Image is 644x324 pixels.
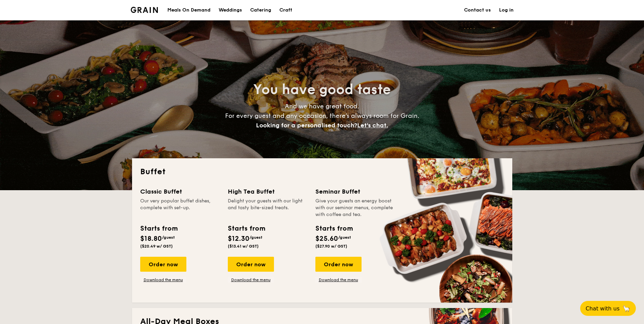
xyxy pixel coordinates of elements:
[315,187,395,196] div: Seminar Buffet
[140,257,186,272] div: Order now
[253,82,391,98] span: You have good taste
[586,305,620,312] span: Chat with us
[315,223,352,234] div: Starts from
[140,223,177,234] div: Starts from
[622,305,630,312] span: 🦙
[315,277,362,283] a: Download the menu
[140,244,173,249] span: ($20.49 w/ GST)
[140,277,186,283] a: Download the menu
[140,166,504,177] h2: Buffet
[315,235,338,243] span: $25.60
[162,235,175,240] span: /guest
[315,244,347,249] span: ($27.90 w/ GST)
[338,235,351,240] span: /guest
[250,235,262,240] span: /guest
[256,122,357,129] span: Looking for a personalised touch?
[131,7,158,13] img: Grain
[228,198,307,218] div: Delight your guests with our light and tasty bite-sized treats.
[315,198,395,218] div: Give your guests an energy boost with our seminar menus, complete with coffee and tea.
[228,235,250,243] span: $12.30
[140,198,220,218] div: Our very popular buffet dishes, complete with set-up.
[228,277,274,283] a: Download the menu
[131,7,158,13] a: Logotype
[225,103,419,129] span: And we have great food. For every guest and any occasion, there’s always room for Grain.
[140,235,162,243] span: $18.80
[228,257,274,272] div: Order now
[228,187,307,196] div: High Tea Buffet
[228,223,265,234] div: Starts from
[140,187,220,196] div: Classic Buffet
[315,257,362,272] div: Order now
[228,244,259,249] span: ($13.41 w/ GST)
[357,122,388,129] span: Let's chat.
[580,301,636,316] button: Chat with us🦙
